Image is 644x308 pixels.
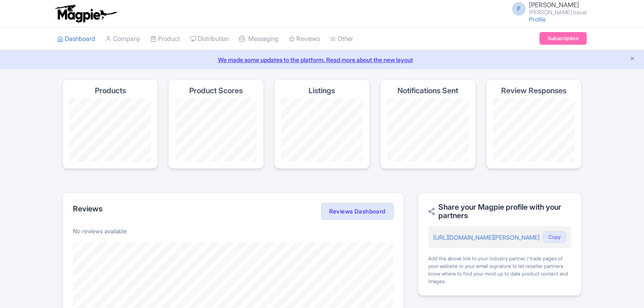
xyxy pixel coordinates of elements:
[529,16,546,23] a: Profile
[629,54,636,64] button: Close announcement
[507,2,587,15] a: F [PERSON_NAME] [PERSON_NAME] travel
[433,234,539,241] a: [URL][DOMAIN_NAME][PERSON_NAME]
[190,27,229,51] a: Distribution
[73,227,394,235] p: No reviews available
[512,2,526,16] span: F
[543,231,566,243] button: Copy
[189,86,243,95] h4: Product Scores
[239,27,279,51] a: Messaging
[321,203,394,220] a: Reviews Dashboard
[105,27,140,51] a: Company
[428,203,571,220] h2: Share your Magpie profile with your partners
[397,86,458,95] h4: Notifications Sent
[73,205,102,213] h2: Reviews
[57,27,95,51] a: Dashboard
[53,4,118,23] img: logo-ab69f6fb50320c5b225c76a69d11143b.png
[150,27,180,51] a: Product
[95,86,126,95] h4: Products
[539,32,587,45] a: Subscription
[309,86,335,95] h4: Listings
[501,86,566,95] h4: Review Responses
[428,255,571,285] div: Add the above link to your industry partner / trade pages of your website or your email signature...
[5,55,639,64] a: We made some updates to the platform. Read more about the new layout
[529,1,579,9] span: [PERSON_NAME]
[330,27,353,51] a: Other
[529,10,587,15] small: [PERSON_NAME] travel
[289,27,320,51] a: Reviews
